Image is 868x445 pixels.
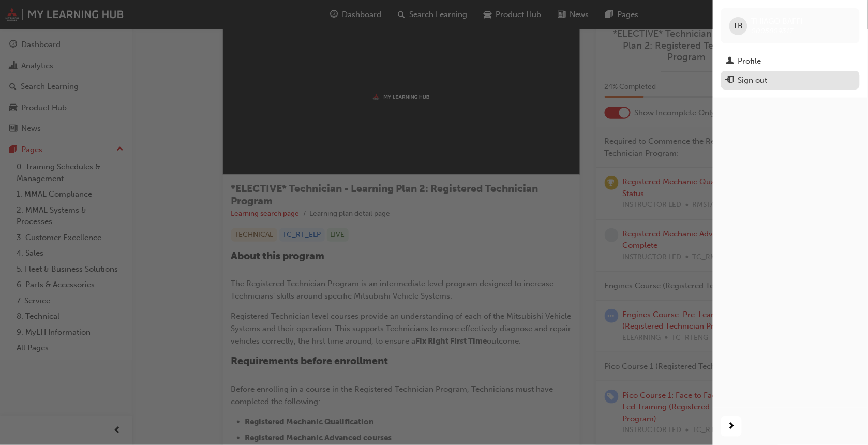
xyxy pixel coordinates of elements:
span: 0005809317 [752,26,794,35]
span: TB [734,20,743,32]
a: Profile [721,52,860,71]
button: Sign out [721,71,860,90]
span: man-icon [726,57,734,66]
div: Profile [738,55,761,67]
span: next-icon [728,420,736,433]
span: exit-icon [726,76,734,85]
div: Sign out [738,75,768,86]
span: THIAGO BAFFI [752,17,803,26]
